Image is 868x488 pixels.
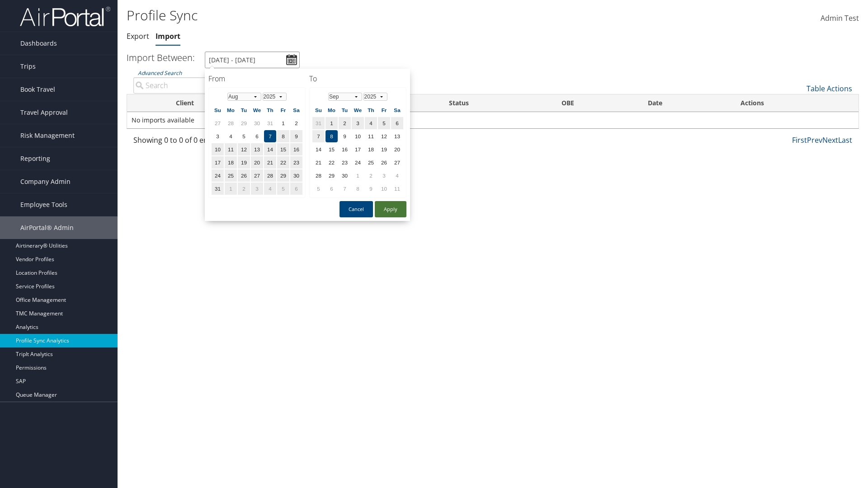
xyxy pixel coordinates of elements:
td: 1 [225,183,237,195]
td: 6 [325,183,338,195]
th: Sa [290,104,302,116]
td: 2 [238,183,250,195]
td: 20 [251,156,263,169]
td: 31 [212,183,224,195]
td: 14 [264,143,276,155]
a: Prev [807,135,822,145]
td: 20 [391,143,403,155]
th: Su [312,104,325,116]
td: 1 [325,117,338,129]
td: 5 [238,130,250,142]
th: Date: activate to sort column ascending [640,94,732,112]
td: 5 [312,183,325,195]
td: 10 [352,130,364,142]
td: 9 [290,130,302,142]
td: 22 [325,156,338,169]
h4: To [309,74,406,84]
th: Mo [225,104,237,116]
th: Th [365,104,377,116]
td: 24 [212,169,224,182]
td: 27 [251,169,263,182]
td: 5 [277,183,289,195]
td: 31 [264,117,276,129]
td: 3 [212,130,224,142]
th: We [251,104,263,116]
button: Cancel [340,201,373,217]
td: 4 [391,169,403,182]
td: 6 [391,117,403,129]
th: Status: activate to sort column descending [441,94,553,112]
span: Dashboards [20,32,57,55]
h4: From [208,74,306,84]
td: 13 [251,143,263,155]
td: 25 [365,156,377,169]
a: Table Actions [807,84,852,94]
td: 23 [290,156,302,169]
a: Import [156,31,180,41]
td: 29 [238,117,250,129]
td: 26 [238,169,250,182]
td: 6 [290,183,302,195]
td: 16 [339,143,351,155]
td: 2 [339,117,351,129]
th: Client: activate to sort column ascending [168,94,274,112]
th: Tu [339,104,351,116]
span: Employee Tools [20,193,67,216]
td: 9 [365,183,377,195]
td: 7 [339,183,351,195]
td: 8 [277,130,289,142]
th: Fr [277,104,289,116]
td: 18 [225,156,237,169]
input: Advanced Search [133,77,303,94]
td: 8 [325,130,338,142]
span: Travel Approval [20,101,68,124]
td: 10 [378,183,390,195]
td: 2 [365,169,377,182]
td: 28 [312,169,325,182]
div: Showing 0 to 0 of 0 entries [133,135,303,150]
h3: Import Between: [127,52,195,64]
a: Admin Test [821,5,859,33]
span: Risk Management [20,124,75,147]
td: 8 [352,183,364,195]
td: 14 [312,143,325,155]
span: Trips [20,55,36,78]
th: Su [212,104,224,116]
button: Apply [375,201,406,217]
td: 7 [264,130,276,142]
th: OBE: activate to sort column ascending [553,94,640,112]
td: 29 [325,169,338,182]
a: Next [822,135,838,145]
td: 18 [365,143,377,155]
td: 23 [339,156,351,169]
td: 30 [339,169,351,182]
td: 30 [290,169,302,182]
td: 21 [312,156,325,169]
span: Reporting [20,147,50,170]
td: 3 [251,183,263,195]
td: 12 [378,130,390,142]
a: First [792,135,807,145]
td: 4 [225,130,237,142]
td: 28 [264,169,276,182]
th: Sa [391,104,403,116]
td: 15 [277,143,289,155]
td: 27 [212,117,224,129]
td: 30 [251,117,263,129]
td: 19 [378,143,390,155]
td: 9 [339,130,351,142]
td: 3 [352,117,364,129]
td: 12 [238,143,250,155]
td: 10 [212,143,224,155]
td: 7 [312,130,325,142]
h1: Profile Sync [127,6,615,25]
td: 11 [225,143,237,155]
td: 22 [277,156,289,169]
th: Fr [378,104,390,116]
img: airportal-logo.png [20,6,110,27]
td: 24 [352,156,364,169]
span: Book Travel [20,78,55,101]
th: Tu [238,104,250,116]
td: 16 [290,143,302,155]
th: Actions [732,94,859,112]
